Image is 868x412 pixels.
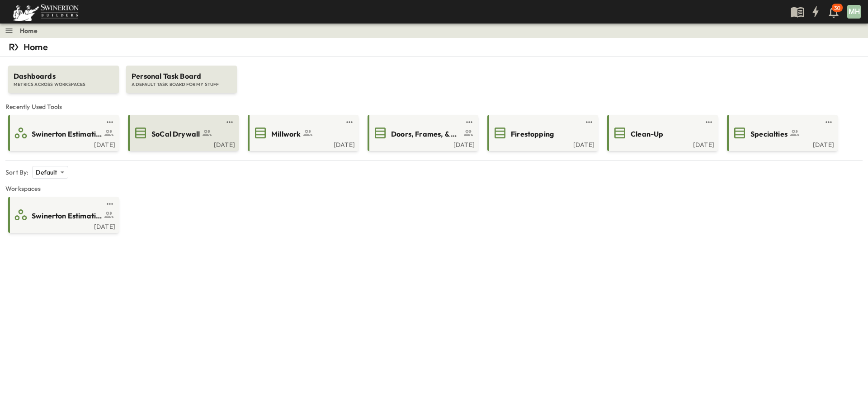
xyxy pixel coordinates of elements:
[489,126,594,140] a: Firestopping
[609,126,714,140] a: Clean-Up
[14,71,113,81] span: Dashboards
[24,41,48,53] p: Home
[125,57,238,93] a: Personal Task BoardA DEFAULT TASK BOARD FOR MY STUFF
[464,117,475,128] button: test
[11,2,80,21] img: 6c363589ada0b36f064d841b69d3a419a338230e66bb0a533688fa5cc3e9e735.png
[32,166,68,179] div: Default
[5,168,28,177] p: Sort By:
[10,126,115,140] a: Swinerton Estimating
[823,117,834,128] button: test
[609,140,714,147] a: [DATE]
[151,129,200,139] span: SoCal Drywall
[846,4,862,19] button: MH
[132,81,231,88] span: A DEFAULT TASK BOARD FOR MY STUFF
[20,26,38,35] a: Home
[130,140,235,147] a: [DATE]
[32,211,102,221] span: Swinerton Estimating
[729,126,834,140] a: Specialties
[10,140,115,147] a: [DATE]
[344,117,355,128] button: test
[750,129,788,139] span: Specialties
[10,208,115,222] a: Swinerton Estimating
[32,129,102,139] span: Swinerton Estimating
[584,117,594,128] button: test
[391,129,461,139] span: Doors, Frames, & Hardware
[104,117,115,128] button: test
[847,5,861,19] div: MH
[224,117,235,128] button: test
[369,126,475,140] a: Doors, Frames, & Hardware
[250,140,355,147] a: [DATE]
[5,102,863,111] span: Recently Used Tools
[132,71,231,81] span: Personal Task Board
[104,199,115,209] button: test
[20,26,43,35] nav: breadcrumbs
[5,184,863,193] span: Workspaces
[10,222,115,229] a: [DATE]
[489,140,594,147] a: [DATE]
[631,129,663,139] span: Clean-Up
[729,140,834,147] a: [DATE]
[369,140,475,147] a: [DATE]
[14,81,113,88] span: METRICS ACROSS WORKSPACES
[250,126,355,140] a: Millwork
[36,168,57,177] p: Default
[511,129,554,139] span: Firestopping
[703,117,714,128] button: test
[271,129,301,139] span: Millwork
[130,126,235,140] a: SoCal Drywall
[834,5,840,12] p: 30
[7,57,120,93] a: DashboardsMETRICS ACROSS WORKSPACES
